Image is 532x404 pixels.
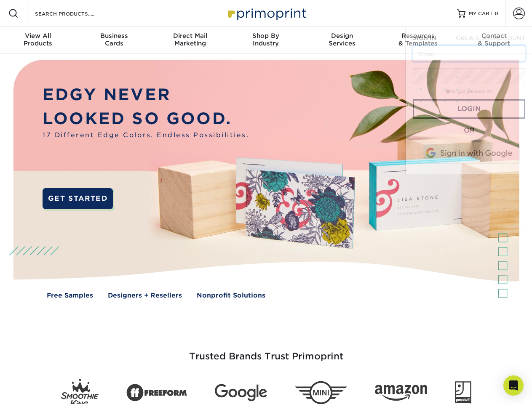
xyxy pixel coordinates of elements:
[446,89,492,94] a: forgot password?
[413,35,436,41] span: SIGN IN
[197,291,265,300] a: Nonprofit Solutions
[456,35,525,41] span: CREATE AN ACCOUNT
[304,27,380,54] a: DesignServices
[20,331,513,372] h3: Trusted Brands Trust Primoprint
[43,107,249,131] p: LOOKED SO GOOD.
[215,384,267,401] img: Google
[224,4,308,22] img: Primoprint
[455,381,471,404] img: Goodwill
[304,32,380,47] div: Services
[43,130,249,140] span: 17 Different Edge Colors. Endless Possibilities.
[43,83,249,107] p: EDGY NEVER
[43,188,113,209] a: GET STARTED
[413,45,525,61] input: Email
[380,32,456,40] span: Resources
[76,32,152,40] span: Business
[152,32,228,47] div: Marketing
[2,378,72,401] iframe: Google Customer Reviews
[375,385,427,401] img: Amazon
[228,27,304,54] a: Shop ByIndustry
[47,291,93,300] a: Free Samples
[34,8,116,19] input: SEARCH PRODUCTS.....
[228,32,304,40] span: Shop By
[413,99,525,119] a: Login
[152,32,228,40] span: Direct Mail
[380,32,456,47] div: & Templates
[495,11,498,16] span: 0
[76,32,152,47] div: Cards
[152,27,228,54] a: Direct MailMarketing
[380,27,456,54] a: Resources& Templates
[76,27,152,54] a: BusinessCards
[108,291,182,300] a: Designers + Resellers
[228,32,304,47] div: Industry
[503,375,524,396] div: Open Intercom Messenger
[413,125,525,136] div: OR
[304,32,380,40] span: Design
[469,10,493,17] span: MY CART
